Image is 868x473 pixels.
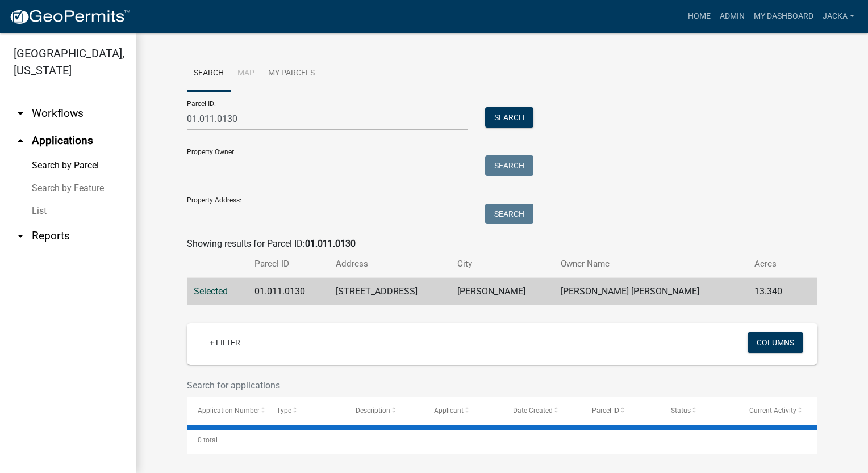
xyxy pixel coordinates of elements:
[748,278,800,306] td: 13.340
[671,407,691,415] span: Status
[738,397,817,424] datatable-header-cell: Current Activity
[187,374,710,397] input: Search for applications
[581,397,660,424] datatable-header-cell: Parcel ID
[485,107,533,128] button: Search
[818,6,859,27] a: jacka
[345,397,424,424] datatable-header-cell: Description
[266,397,345,424] datatable-header-cell: Type
[329,278,450,306] td: [STREET_ADDRESS]
[450,251,554,277] th: City
[201,332,249,353] a: + Filter
[187,237,817,251] div: Showing results for Parcel ID:
[715,6,749,27] a: Admin
[187,397,266,424] datatable-header-cell: Application Number
[423,397,502,424] datatable-header-cell: Applicant
[513,407,553,415] span: Date Created
[748,251,800,277] th: Acres
[660,397,739,424] datatable-header-cell: Status
[248,278,329,306] td: 01.011.0130
[194,286,228,297] a: Selected
[187,56,231,92] a: Search
[485,204,533,224] button: Search
[356,407,390,415] span: Description
[554,278,747,306] td: [PERSON_NAME] [PERSON_NAME]
[248,251,329,277] th: Parcel ID
[305,238,356,249] strong: 01.011.0130
[683,6,715,27] a: Home
[592,407,619,415] span: Parcel ID
[329,251,450,277] th: Address
[450,278,554,306] td: [PERSON_NAME]
[14,229,27,243] i: arrow_drop_down
[485,155,533,176] button: Search
[187,426,817,454] div: 0 total
[748,332,803,353] button: Columns
[14,107,27,120] i: arrow_drop_down
[277,407,291,415] span: Type
[554,251,747,277] th: Owner Name
[502,397,581,424] datatable-header-cell: Date Created
[14,134,27,147] i: arrow_drop_up
[434,407,464,415] span: Applicant
[198,407,260,415] span: Application Number
[749,407,796,415] span: Current Activity
[749,6,818,27] a: My Dashboard
[261,56,322,92] a: My Parcels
